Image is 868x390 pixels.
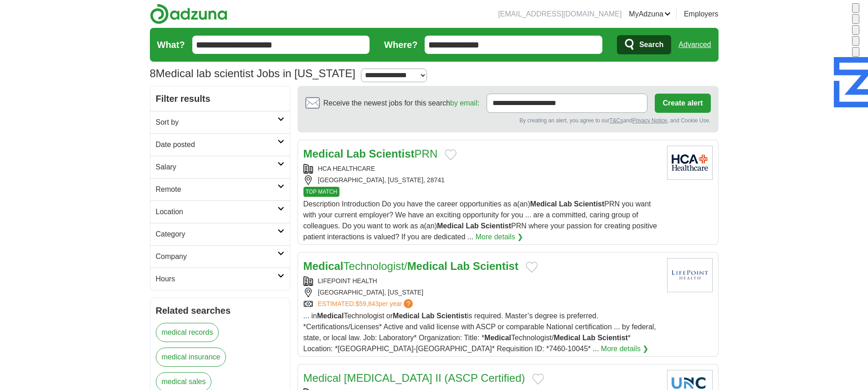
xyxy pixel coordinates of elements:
strong: Scientist [473,260,519,272]
h2: Related searches [156,304,284,317]
strong: Scientist [597,334,628,342]
strong: Lab [466,222,478,230]
img: Adzuna logo [150,4,227,24]
strong: Scientist [437,312,467,320]
button: Add to favorite jobs [445,149,457,160]
div: [GEOGRAPHIC_DATA], [US_STATE], 28741 [303,175,660,185]
strong: Medical [317,312,344,320]
a: by email [450,99,478,107]
a: More details ❯ [476,232,524,242]
label: Where? [384,38,417,52]
a: ESTIMATED:$59,843per year? [318,299,415,309]
a: Company [150,245,290,268]
strong: Scientist [369,148,415,160]
strong: Scientist [481,222,511,230]
a: Advanced [678,36,711,54]
h1: Medical lab scientist Jobs in [US_STATE] [150,67,355,79]
span: Description Introduction Do you have the career opportunities as a(an) PRN you want with your cur... [303,200,657,241]
span: TOP MATCH [303,187,339,197]
strong: Medical [530,200,557,208]
strong: Medical [437,222,464,230]
a: Date posted [150,133,290,156]
span: $59,843 [355,300,379,307]
strong: Lab [346,148,366,160]
li: [EMAIL_ADDRESS][DOMAIN_NAME] [498,9,621,20]
strong: Lab [421,312,434,320]
a: Location [150,200,290,223]
a: T&Cs [609,117,623,124]
a: MyAdzuna [629,9,671,20]
span: Search [639,36,663,54]
h2: Hours [156,274,277,285]
a: Salary [150,156,290,178]
button: Add to favorite jobs [532,374,544,385]
button: Create alert [655,94,710,113]
span: Receive the newest jobs for this search : [324,98,479,109]
strong: Lab [450,260,470,272]
a: HCA HEALTHCARE [318,165,375,172]
label: What? [157,38,185,52]
span: 8 [150,65,156,82]
h2: Sort by [156,117,277,128]
a: More details ❯ [601,343,649,354]
a: medical records [156,323,219,342]
a: Employers [684,9,719,20]
strong: Lab [559,200,572,208]
a: Medical Lab ScientistPRN [303,148,438,160]
strong: Medical [407,260,447,272]
strong: Medical [393,312,420,320]
strong: Medical [554,334,580,342]
a: MedicalTechnologist/Medical Lab Scientist [303,260,519,272]
img: LifePoint Health logo [667,258,713,292]
h2: Salary [156,162,277,173]
div: [GEOGRAPHIC_DATA], [US_STATE] [303,288,660,297]
img: HCA Healthcare logo [667,146,713,180]
a: Medical [MEDICAL_DATA] II (ASCP Certified) [303,372,525,384]
a: Hours [150,268,290,290]
button: Add to favorite jobs [526,262,538,273]
strong: Medical [303,148,344,160]
h2: Company [156,251,277,262]
h2: Category [156,229,277,240]
h2: Remote [156,184,277,195]
strong: Scientist [574,200,605,208]
h2: Location [156,206,277,217]
div: By creating an alert, you agree to our and , and Cookie Use. [305,116,711,125]
strong: Lab [582,334,595,342]
span: ... in Technologist or is required. Master’s degree is preferred. *Certifications/Licenses* Activ... [303,312,656,353]
button: Search [617,35,671,54]
span: ? [404,299,413,308]
strong: Medical [484,334,511,342]
a: LIFEPOINT HEALTH [318,277,377,285]
a: Privacy Notice [632,117,667,124]
a: medical insurance [156,348,226,367]
a: Category [150,223,290,245]
h2: Filter results [150,86,290,111]
a: Sort by [150,111,290,133]
strong: Medical [303,260,344,272]
a: Remote [150,178,290,200]
h2: Date posted [156,139,277,150]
